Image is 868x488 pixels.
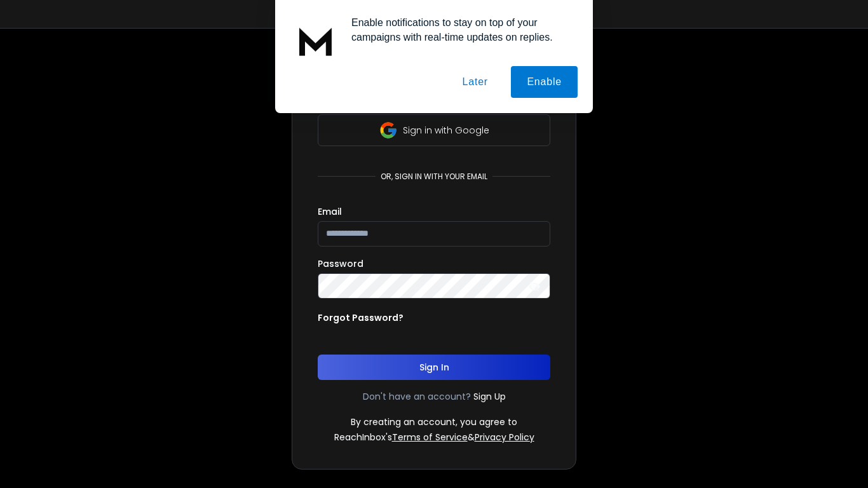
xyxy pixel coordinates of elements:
p: By creating an account, you agree to [351,416,517,428]
button: Sign In [318,355,550,380]
button: Later [446,66,503,98]
p: Don't have an account? [363,390,471,403]
p: Sign in with Google [403,124,489,137]
button: Sign in with Google [318,114,550,146]
label: Email [318,207,342,216]
a: Sign Up [473,390,506,403]
label: Password [318,259,363,268]
p: or, sign in with your email [376,172,492,182]
p: ReachInbox's & [334,431,534,444]
div: Enable notifications to stay on top of your campaigns with real-time updates on replies. [341,15,578,44]
p: Forgot Password? [318,311,403,324]
a: Terms of Service [392,431,468,444]
a: Privacy Policy [475,431,534,444]
button: Enable [511,66,578,98]
img: notification icon [290,15,341,66]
